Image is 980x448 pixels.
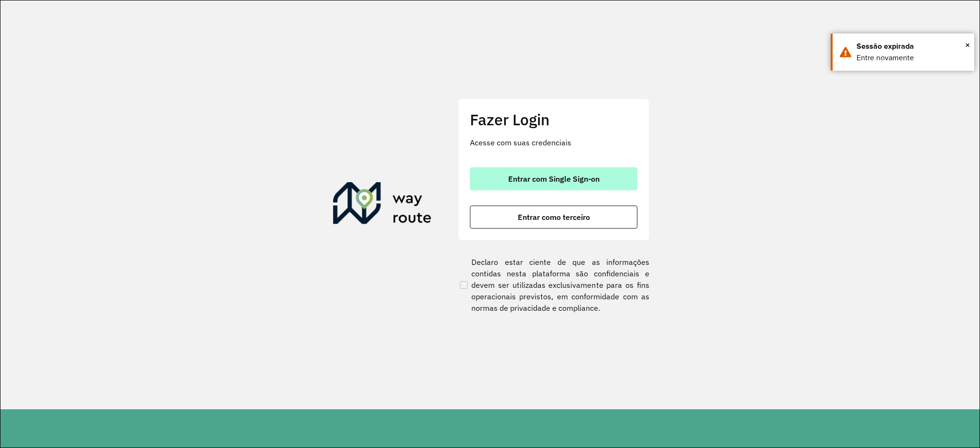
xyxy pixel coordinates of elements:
div: Sessão expirada [857,41,967,52]
span: Entrar com Single Sign-on [508,175,600,183]
button: button [470,206,637,229]
label: Declaro estar ciente de que as informações contidas nesta plataforma são confidenciais e devem se... [458,256,649,314]
div: Entre novamente [857,52,967,64]
span: Entrar como terceiro [518,213,590,221]
span: × [965,38,970,52]
p: Acesse com suas credenciais [470,137,637,148]
img: Roteirizador AmbevTech [333,182,432,228]
button: Close [965,38,970,52]
button: button [470,167,637,190]
h2: Fazer Login [470,110,637,129]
